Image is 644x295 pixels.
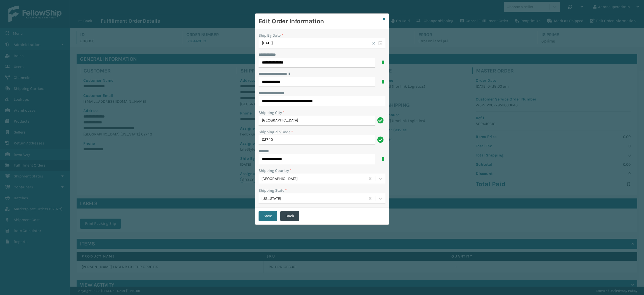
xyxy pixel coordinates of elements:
label: Shipping Country [259,168,292,174]
label: Shipping City [259,110,285,116]
label: Shipping State [259,188,287,193]
div: [US_STATE] [261,195,366,201]
label: Ship By Date [259,33,283,38]
button: Back [280,211,299,221]
button: Save [259,211,277,221]
div: [GEOGRAPHIC_DATA] [261,175,366,181]
input: MM/DD/YYYY [259,38,385,48]
label: Shipping Zip Code [259,129,293,135]
h3: Edit Order Information [259,17,380,25]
